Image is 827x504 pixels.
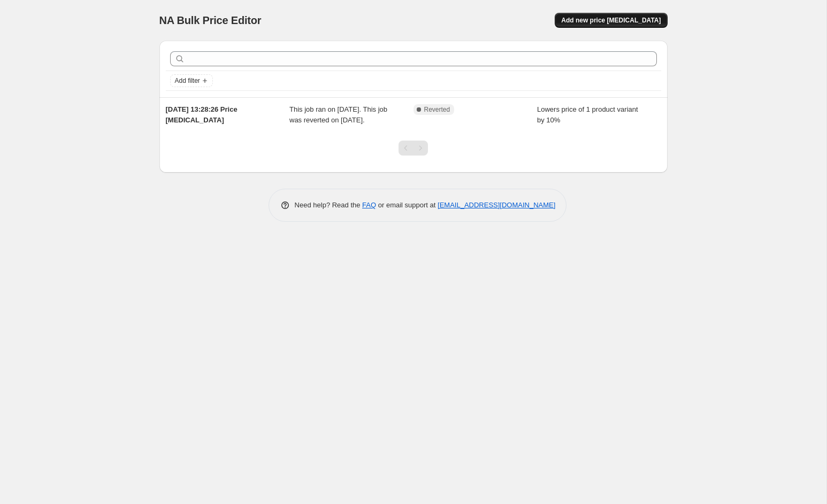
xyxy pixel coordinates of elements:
[424,105,450,114] span: Reverted
[289,105,387,124] span: This job ran on [DATE]. This job was reverted on [DATE].
[537,105,638,124] span: Lowers price of 1 product variant by 10%
[561,16,661,25] span: Add new price [MEDICAL_DATA]
[295,201,363,209] span: Need help? Read the
[399,141,428,156] nav: Pagination
[159,14,262,26] span: NA Bulk Price Editor
[438,201,555,209] a: [EMAIL_ADDRESS][DOMAIN_NAME]
[166,105,238,124] span: [DATE] 13:28:26 Price [MEDICAL_DATA]
[362,201,376,209] a: FAQ
[175,76,200,85] span: Add filter
[376,201,438,209] span: or email support at
[555,13,667,28] button: Add new price [MEDICAL_DATA]
[170,74,213,87] button: Add filter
